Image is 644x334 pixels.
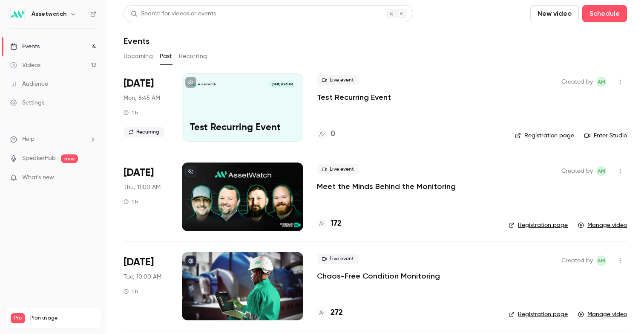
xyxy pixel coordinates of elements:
[317,164,359,174] span: Live event
[160,49,172,63] button: Past
[578,221,627,229] a: Manage video
[317,75,359,85] span: Live event
[22,173,54,182] span: What's new
[179,49,207,63] button: Recurring
[124,163,168,231] div: Aug 14 Thu, 2:00 PM (America/New York)
[331,128,335,140] h4: 0
[561,77,593,87] span: Created by
[124,49,153,63] button: Upcoming
[317,254,359,264] span: Live event
[22,135,34,144] span: Help
[124,256,154,269] span: [DATE]
[509,310,568,319] a: Registration page
[32,10,66,18] h6: Assetwatch
[124,36,149,46] h1: Events
[124,252,168,320] div: Jul 22 Tue, 1:00 PM (America/New York)
[124,273,161,281] span: Tue, 10:00 AM
[596,77,607,87] span: Auburn Meadows
[86,174,96,182] iframe: Noticeable Trigger
[124,73,168,142] div: Aug 25 Mon, 11:45 AM (America/New York)
[124,109,138,116] div: 1 h
[61,154,78,163] span: new
[124,166,154,180] span: [DATE]
[509,221,568,229] a: Registration page
[331,218,342,229] h4: 172
[584,131,627,140] a: Enter Studio
[515,131,574,140] a: Registration page
[124,183,161,192] span: Thu, 11:00 AM
[596,166,607,176] span: Auburn Meadows
[131,9,216,18] div: Search for videos or events
[198,82,216,87] p: Assetwatch
[317,271,440,281] a: Chaos-Free Condition Monitoring
[331,307,343,319] h4: 272
[124,127,164,137] span: Recurring
[11,7,24,21] img: Assetwatch
[10,61,40,70] div: Videos
[598,256,605,266] span: AM
[561,166,593,176] span: Created by
[10,135,96,144] li: help-dropdown-opener
[190,122,295,134] p: Test Recurring Event
[10,99,44,107] div: Settings
[596,256,607,266] span: Auburn Meadows
[317,218,342,229] a: 172
[124,198,138,205] div: 1 h
[530,5,579,22] button: New video
[582,5,627,22] button: Schedule
[317,128,335,140] a: 0
[10,42,40,51] div: Events
[317,92,391,102] a: Test Recurring Event
[10,80,48,88] div: Audience
[30,315,96,322] span: Plan usage
[124,77,154,90] span: [DATE]
[182,73,303,142] a: Test Recurring EventAssetwatch[DATE] 8:45 AMTest Recurring Event
[11,313,25,323] span: Pro
[269,81,295,87] span: [DATE] 8:45 AM
[317,181,456,192] a: Meet the Minds Behind the Monitoring
[578,310,627,319] a: Manage video
[598,166,605,176] span: AM
[598,77,605,87] span: AM
[22,154,56,163] a: SpeakerHub
[317,307,343,319] a: 272
[124,94,160,102] span: Mon, 8:45 AM
[124,288,138,295] div: 1 h
[561,256,593,266] span: Created by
